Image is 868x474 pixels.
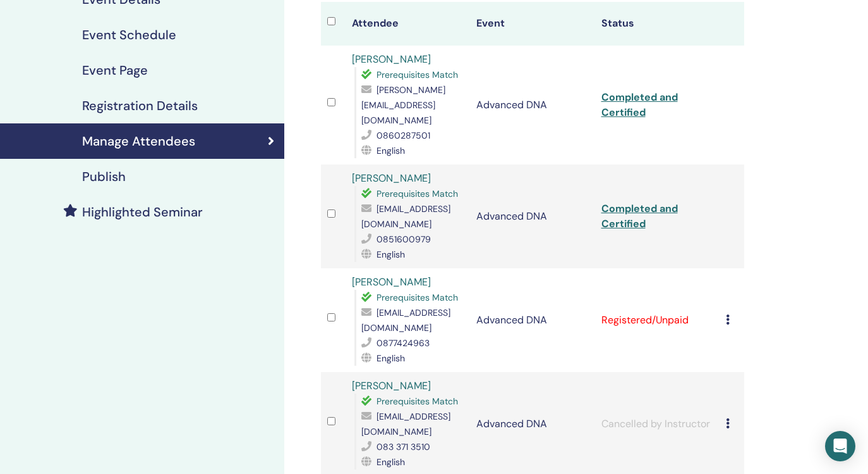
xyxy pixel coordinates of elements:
[470,268,594,372] td: Advanced DNA
[377,352,405,364] span: English
[82,63,148,78] h4: Event Page
[377,130,430,141] span: 0860287501
[595,2,720,46] th: Status
[352,379,431,392] a: [PERSON_NAME]
[377,456,405,468] span: English
[346,2,470,46] th: Attendee
[601,90,678,119] a: Completed and Certified
[361,307,450,334] span: [EMAIL_ADDRESS][DOMAIN_NAME]
[82,27,176,42] h4: Event Schedule
[82,204,203,220] h4: Highlighted Seminar
[82,134,195,149] h4: Manage Attendees
[82,169,126,184] h4: Publish
[352,275,431,289] a: [PERSON_NAME]
[377,441,430,452] span: 083 371 3510
[377,249,405,260] span: English
[377,292,458,303] span: Prerequisites Match
[361,411,450,437] span: [EMAIL_ADDRESS][DOMAIN_NAME]
[601,202,678,230] a: Completed and Certified
[377,145,405,156] span: English
[470,46,594,165] td: Advanced DNA
[470,165,594,268] td: Advanced DNA
[377,337,430,349] span: 0877424963
[377,234,431,245] span: 0851600979
[352,53,431,66] a: [PERSON_NAME]
[82,98,198,113] h4: Registration Details
[470,2,594,46] th: Event
[352,172,431,185] a: [PERSON_NAME]
[377,396,458,407] span: Prerequisites Match
[361,203,450,230] span: [EMAIL_ADDRESS][DOMAIN_NAME]
[377,188,458,199] span: Prerequisites Match
[377,69,458,80] span: Prerequisites Match
[825,431,855,461] div: Open Intercom Messenger
[361,84,445,126] span: [PERSON_NAME][EMAIL_ADDRESS][DOMAIN_NAME]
